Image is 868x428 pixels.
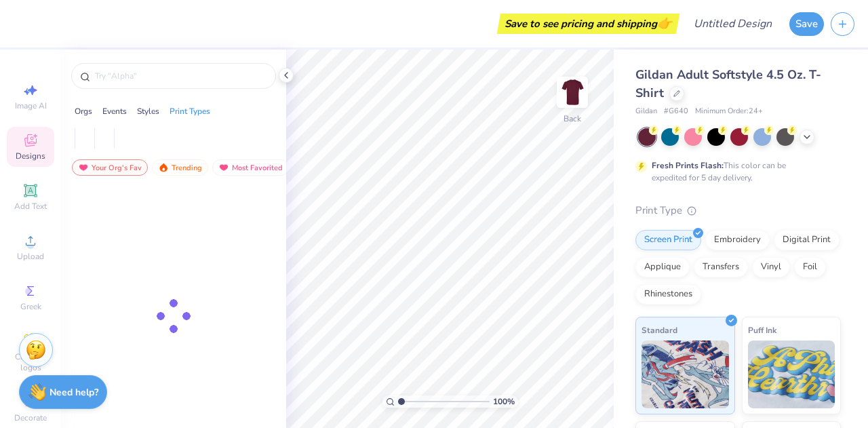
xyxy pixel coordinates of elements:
[218,163,229,172] img: most_fav.gif
[774,230,840,250] div: Digital Print
[635,257,690,277] div: Applique
[500,14,676,34] div: Save to see pricing and shipping
[15,100,47,111] span: Image AI
[652,160,724,171] strong: Fresh Prints Flash:
[664,106,688,117] span: # G640
[50,386,98,399] strong: Need help?
[642,341,729,408] img: Standard
[564,113,581,125] div: Back
[20,301,41,312] span: Greek
[635,284,701,305] div: Rhinestones
[72,159,148,176] div: Your Org's Fav
[705,230,770,250] div: Embroidery
[695,106,763,117] span: Minimum Order: 24 +
[694,257,748,277] div: Transfers
[748,323,776,337] span: Puff Ink
[635,203,841,218] div: Print Type
[170,105,210,117] div: Print Types
[158,163,169,172] img: trending.gif
[635,230,701,250] div: Screen Print
[94,69,267,83] input: Try "Alpha"
[17,251,44,262] span: Upload
[635,66,821,101] span: Gildan Adult Softstyle 4.5 Oz. T-Shirt
[493,395,515,408] span: 100 %
[794,257,826,277] div: Foil
[212,159,289,176] div: Most Favorited
[152,159,208,176] div: Trending
[635,106,657,117] span: Gildan
[752,257,790,277] div: Vinyl
[14,412,47,423] span: Decorate
[657,15,672,31] span: 👉
[102,105,127,117] div: Events
[683,10,783,37] input: Untitled Design
[16,151,45,161] span: Designs
[652,159,818,184] div: This color can be expedited for 5 day delivery.
[559,79,586,106] img: Back
[748,341,835,408] img: Puff Ink
[642,323,677,337] span: Standard
[78,163,89,172] img: most_fav.gif
[75,105,92,117] div: Orgs
[137,105,159,117] div: Styles
[789,12,824,36] button: Save
[7,351,54,373] span: Clipart & logos
[14,201,47,212] span: Add Text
